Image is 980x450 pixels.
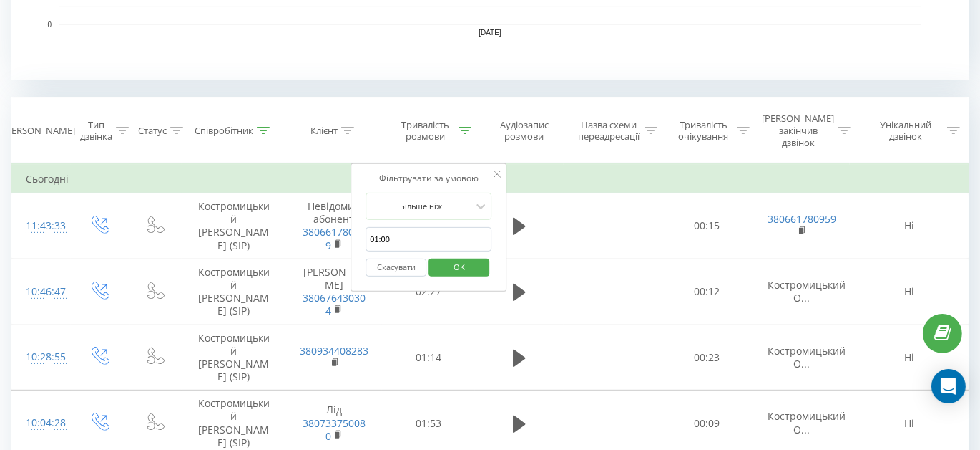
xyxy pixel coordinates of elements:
div: Назва схеми переадресації [577,119,641,143]
td: Костромицький [PERSON_NAME] (SIP) [182,193,285,259]
button: Скасувати [366,259,426,277]
a: 380661780959 [768,212,836,226]
td: [PERSON_NAME] [285,259,382,325]
td: Ні [850,325,969,391]
div: [PERSON_NAME] [3,125,75,137]
div: 10:46:47 [26,278,57,306]
span: Костромицький О... [768,278,846,305]
td: 01:14 [382,325,475,391]
div: Співробітник [195,125,253,137]
td: 00:23 [660,325,753,391]
td: 00:15 [660,193,753,259]
a: 380676430304 [303,291,366,317]
a: 380661780959 [303,225,366,252]
a: 380733750080 [303,416,366,443]
text: 0 [47,21,52,29]
span: Костромицький О... [768,409,846,436]
div: Унікальний дзвінок [867,119,944,143]
td: Ні [850,193,969,259]
div: 11:43:33 [26,212,57,240]
div: [PERSON_NAME] закінчив дзвінок [762,112,834,149]
span: Костромицький О... [768,344,846,370]
div: Клієнт [310,125,338,137]
button: OK [428,259,489,277]
span: OK [439,256,479,278]
div: 10:28:55 [26,343,57,371]
td: Невідомий абонент [285,193,382,259]
div: Open Intercom Messenger [931,369,966,403]
a: 380934408283 [300,344,368,358]
div: Тривалість очікування [673,119,733,143]
div: Аудіозапис розмови [488,119,561,143]
input: 00:00 [366,227,491,252]
div: Тривалість розмови [395,119,455,143]
td: Костромицький [PERSON_NAME] (SIP) [182,259,285,325]
div: Тип дзвінка [80,119,112,143]
div: Статус [138,125,167,137]
td: 00:12 [660,259,753,325]
td: Ні [850,259,969,325]
td: Костромицький [PERSON_NAME] (SIP) [182,325,285,391]
div: Фільтрувати за умовою [366,171,491,186]
div: 10:04:28 [26,409,57,437]
text: [DATE] [479,29,501,37]
td: Сьогодні [11,165,969,193]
